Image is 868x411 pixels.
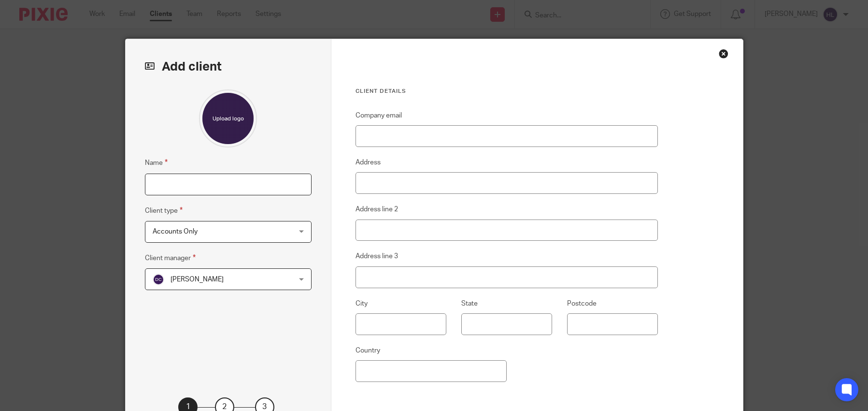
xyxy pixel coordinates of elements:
label: Address line 2 [356,205,398,214]
label: Address [356,158,381,167]
span: Accounts Only [153,228,198,235]
label: Company email [356,111,402,120]
h2: Add client [145,59,312,75]
label: Address line 3 [356,251,398,261]
label: Client manager [145,252,196,264]
label: Country [356,346,380,355]
label: Client type [145,205,183,216]
h3: Client details [356,88,658,95]
img: svg%3E [153,274,164,285]
label: City [356,299,368,308]
span: [PERSON_NAME] [171,276,224,283]
div: Close this dialog window [719,49,728,59]
label: Name [145,157,168,168]
label: Postcode [567,299,597,308]
label: State [461,299,478,308]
